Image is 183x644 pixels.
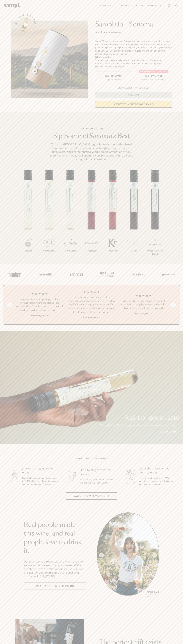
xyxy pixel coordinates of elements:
li: 7 / 7 [144,170,166,264]
li: 1 / 7 [17,170,39,261]
p: [PERSON_NAME] Sutro, Sutro Wines [147,591,159,597]
button: See how it works [18,17,33,32]
h3: 7 premium glasses of wine [22,466,58,475]
button: Previous slide [7,303,12,307]
h3: “Sampl is my one-stop shop for all my birthday gifts! Our best friends just received their Sampl ... [16,297,63,312]
li: 2 / 4 [68,290,115,319]
li: A smart coaster to access winemaker videos and detailed tasting notes. [95,62,172,65]
p: Gift a tasting flight of hand-selected, hard-to-find [US_STATE] wines. [80,478,116,484]
p: The perfect gift for everyone from wine lovers to casual sippers. [100,424,179,427]
p: Pinot Noir [102,249,123,252]
span: Reviews [113,31,121,34]
h2: Sip Some of [49,133,134,139]
p: A gift of good taste [100,415,179,421]
h3: “Not only does this eliminate all the confusion of picking from the never ending wall of wine in ... [68,295,115,314]
a: Add to cart [160,430,179,434]
div: Sampl.03 lets you try some of Sonoma County's best wine from small producers. Each capsule comes ... [95,40,172,56]
li: 1 / 4 [16,290,63,319]
ul: carousel [97,512,159,598]
img: Artboard_6_04f9a106-072f-468a-bdd7-f11783b05722_x450.png [38,269,53,280]
img: Artboard_7_5b34974b-f019-449e-91fb-745f8d0877ee_x450.png [160,269,176,280]
li: 4 / 7 [81,170,102,261]
h2: Real people made this wine, and real people love to drink it. [24,521,86,555]
li: 7x - 100ml glasses of small production, premium Sonoma County wines [95,59,172,62]
button: Next slide [171,303,176,307]
span: $88 - Two Pack [145,75,163,78]
p: Featured Region [49,127,134,130]
p: Chardonnay [39,249,60,252]
div: Christmas SALE! Save 20% [139,70,168,73]
small: Try the Capsule [106,78,121,81]
strong: What’s Included: [95,56,112,58]
h3: Re-order more of your favorite wine [139,466,175,475]
li: 3 / 4 [120,290,167,319]
p: Pinot Noir [81,249,102,252]
li: Recipes & Pairing Suggestions [95,65,172,68]
button: Watch how it works [66,492,117,500]
b: [PERSON_NAME] [134,312,152,315]
span: 140 [109,31,113,34]
p: Fall in love with a wine, or 7? We make it easy to order more bottles or glasses of your favorites. [139,477,175,486]
img: Artboard_4_28b4d326-c26e-48f9-9c80-911f17d6414e_x450.png [99,269,115,280]
a: Corporate Gifting [116,3,144,8]
img: Artboard_1_c8cd28af-0030-4af1-819c-248e302c7f06_x450.png [7,269,23,280]
h3: “Whether I'm having friends over or just tired from a long day at work and need a glass of wine, ... [120,299,167,310]
img: Artboard_5_7fdae55a-36fd-43f7-8bfd-f74a06a2878e_x450.png [68,269,84,280]
li: 6 / 7 [123,170,144,261]
a: Our Story [147,3,164,8]
button: Sold Out [95,92,172,98]
a: interested in gifting for groups? [95,101,172,108]
p: Our team works directly with the winemakers to source and bottle each Sampl shipment. We’re deepl... [24,560,86,578]
p: Proprietary Red Blend [144,249,166,256]
img: Sampl logo [4,3,21,8]
p: White Blend [60,249,81,252]
h2: A gift that gives more [76,457,107,460]
p: The vast [GEOGRAPHIC_DATA] region is nearly double the size of Napa and contains 18 appellations,... [49,143,134,161]
p: Albarino [17,249,39,252]
a: Read about Winemakers [24,583,86,590]
em: Sonoma's Best [89,133,130,139]
li: 5 / 7 [102,170,123,261]
a: Shop All [99,3,113,8]
div: slide 1 [97,512,159,598]
div: 140Reviews [95,31,121,34]
p: Sampl's tasting capsule allows you to try 7 100ml glasses of premium wines without committing to ... [22,477,58,486]
img: Sampl.03 - Sonoma [11,21,88,98]
small: Perfect For 2-4 Tastings [142,78,165,81]
img: Artboard_3_0b291449-6e8c-4d07-b2c2-3f3601a19cd1_x450.png [130,269,145,280]
li: 3 / 7 [60,170,81,261]
li: Christmas Sale Pricing Shown In Cart [117,87,151,89]
li: 2 / 7 [39,170,60,261]
span: $55 - One Pack [105,75,122,78]
p: Merlot [123,249,144,252]
b: [PERSON_NAME] [83,316,100,319]
b: [PERSON_NAME] [31,314,49,317]
h3: The best gift for wine lovers [80,468,116,477]
h1: Sampl.03 - Sonoma [95,21,172,28]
